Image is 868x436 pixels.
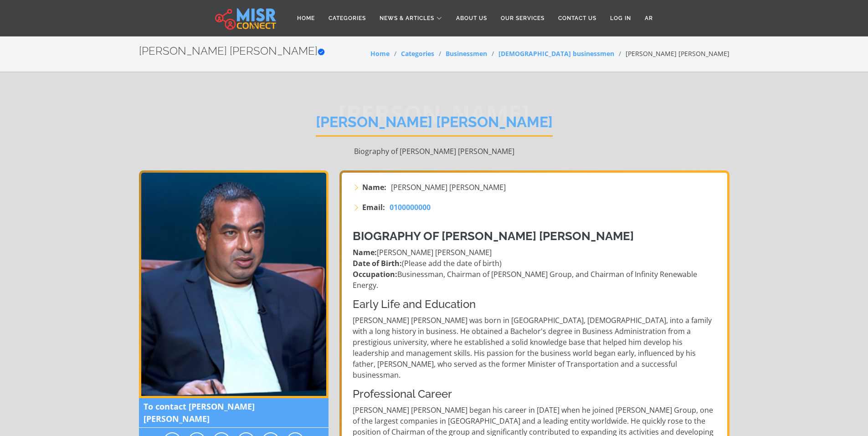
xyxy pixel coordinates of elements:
li: [PERSON_NAME] [PERSON_NAME] [614,49,729,58]
strong: Occupation: [353,269,397,279]
a: Home [370,49,390,58]
h2: [PERSON_NAME] [PERSON_NAME] [139,45,325,58]
a: [DEMOGRAPHIC_DATA] businessmen [498,49,614,58]
p: Biography of [PERSON_NAME] [PERSON_NAME] [139,146,729,157]
a: Contact Us [551,10,603,27]
a: Categories [322,10,373,27]
p: [PERSON_NAME] [PERSON_NAME] was born in [GEOGRAPHIC_DATA], [DEMOGRAPHIC_DATA], into a family with... [353,315,718,380]
a: Home [290,10,322,27]
a: About Us [449,10,494,27]
span: 0100000000 [390,202,431,212]
a: Log in [603,10,638,27]
strong: Name: [362,182,386,193]
span: To contact [PERSON_NAME] [PERSON_NAME] [139,398,329,428]
a: AR [638,10,660,27]
a: News & Articles [373,10,449,27]
a: Our Services [494,10,551,27]
h1: [PERSON_NAME] [PERSON_NAME] [316,113,553,137]
svg: Verified account [318,48,325,56]
h4: Early Life and Education [353,298,718,311]
img: Mohamed Ismail Mansour [139,170,329,398]
strong: Date of Birth: [353,258,402,268]
span: [PERSON_NAME] [PERSON_NAME] [391,182,506,193]
span: News & Articles [380,14,434,22]
h3: Biography of [PERSON_NAME] [PERSON_NAME] [353,229,718,243]
strong: Email: [362,202,385,213]
p: [PERSON_NAME] [PERSON_NAME] (Please add the date of birth) Businessman, Chairman of [PERSON_NAME]... [353,247,718,291]
a: 0100000000 [390,202,431,213]
h4: Professional Career [353,388,718,401]
img: main.misr_connect [215,7,276,30]
strong: Name: [353,247,377,257]
a: Categories [401,49,434,58]
a: Businessmen [446,49,487,58]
